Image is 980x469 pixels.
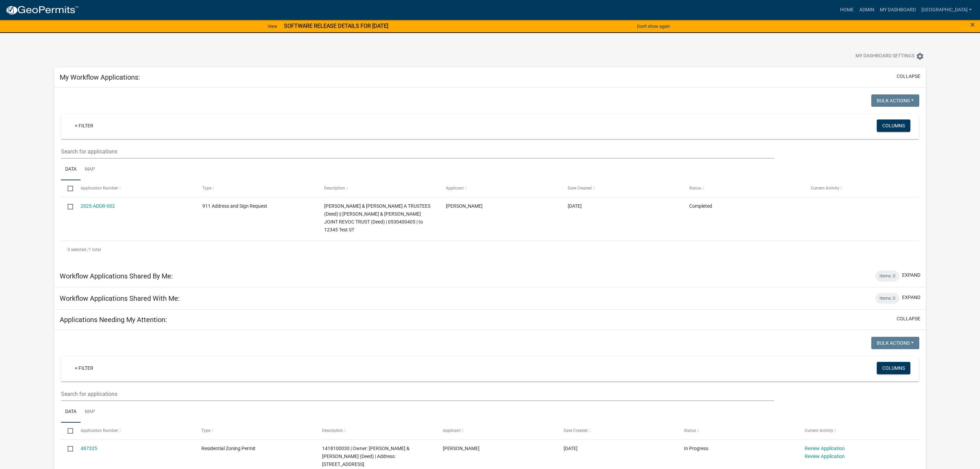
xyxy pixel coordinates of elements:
datatable-header-cell: Select [61,180,74,197]
button: collapse [897,315,920,322]
span: 0 selected / [68,247,89,252]
a: Home [837,3,857,16]
datatable-header-cell: Status [683,180,804,197]
a: Admin [857,3,877,16]
a: Review Application [805,454,845,459]
span: Current Activity [805,428,833,433]
span: 10/02/2025 [564,446,578,451]
span: Date Created [568,186,592,191]
button: expand [902,294,920,301]
h5: Applications Needing My Attention: [60,316,167,324]
h5: My Workflow Applications: [60,73,140,81]
button: Don't show again [634,21,673,32]
button: Bulk Actions [871,94,919,107]
span: × [970,20,975,30]
a: Data [61,401,81,423]
datatable-header-cell: Type [196,180,318,197]
span: In Progress [684,446,708,451]
span: Completed [689,203,712,209]
span: Description [324,186,345,191]
span: 08/04/2025 [568,203,582,209]
div: 1 total [61,241,919,258]
span: My Dashboard Settings [855,52,914,60]
datatable-header-cell: Applicant [436,423,557,439]
a: Map [81,401,99,423]
input: Search for applications [61,145,774,159]
i: settings [916,52,924,60]
button: My Dashboard Settingssettings [850,49,930,63]
a: My Dashboard [877,3,919,16]
span: Status [689,186,701,191]
span: Applicant [443,428,461,433]
datatable-header-cell: Date Created [557,423,677,439]
datatable-header-cell: Description [316,423,436,439]
span: 911 Address and Sign Request [202,203,267,209]
span: Residential Zoning Permit [201,446,256,451]
datatable-header-cell: Type [195,423,316,439]
span: Description [322,428,343,433]
a: Data [61,159,81,181]
div: Items: 0 [875,293,899,304]
button: Columns [877,119,910,132]
a: + Filter [69,119,99,132]
span: Type [201,428,210,433]
button: Bulk Actions [871,337,919,349]
span: Application Number [81,428,118,433]
span: Adam Mahan [443,446,480,451]
span: Marcus Amman [446,203,483,209]
a: [GEOGRAPHIC_DATA] [919,3,975,16]
datatable-header-cell: Applicant [439,180,561,197]
h5: Workflow Applications Shared By Me: [60,272,173,280]
a: 2025-ADDR-002 [81,203,115,209]
datatable-header-cell: Description [318,180,439,197]
span: Date Created [564,428,588,433]
span: Current Activity [811,186,839,191]
h5: Workflow Applications Shared With Me: [60,294,180,302]
input: Search for applications [61,387,774,401]
datatable-header-cell: Current Activity [804,180,926,197]
datatable-header-cell: Current Activity [798,423,919,439]
a: Review Application [805,446,845,451]
a: 487325 [81,446,97,451]
span: ZIEL, ERIC R & CAROL A TRUSTEES (Deed) || ZIEL, ERIC & CAROL JOINT REVOC TRUST (Deed) | 053040040... [324,203,430,232]
button: expand [902,272,920,279]
a: Map [81,159,99,181]
span: Applicant [446,186,464,191]
button: Columns [877,362,910,374]
div: collapse [54,88,926,265]
strong: SOFTWARE RELEASE DETAILS FOR [DATE] [284,23,388,29]
button: collapse [897,73,920,80]
a: View [265,21,280,32]
datatable-header-cell: Date Created [561,180,683,197]
div: Items: 0 [875,271,899,282]
span: Type [202,186,211,191]
datatable-header-cell: Application Number [74,423,195,439]
span: 1418100030 | Owner: MAHAN, ADAM LYLE & JENNIFER (Deed) | Address: 29948 560TH AVE [322,446,410,467]
datatable-header-cell: Application Number [74,180,196,197]
a: + Filter [69,362,99,374]
datatable-header-cell: Status [677,423,798,439]
span: Status [684,428,696,433]
span: Application Number [81,186,118,191]
button: Close [970,21,975,29]
datatable-header-cell: Select [61,423,74,439]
